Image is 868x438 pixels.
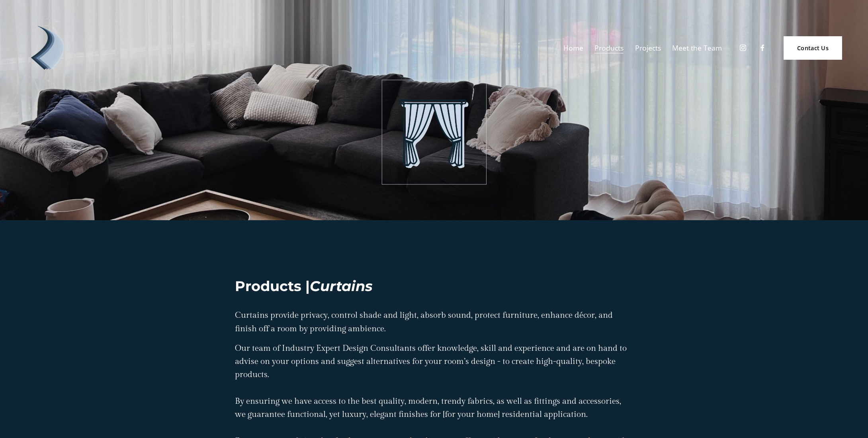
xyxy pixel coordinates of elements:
[563,41,583,55] a: Home
[784,36,842,60] a: Contact Us
[26,26,70,70] img: Debonair | Curtains, Blinds, Shutters &amp; Awnings
[235,277,633,296] h2: Products |
[759,44,766,52] a: Facebook
[739,44,747,52] a: Instagram
[594,41,624,55] a: folder dropdown
[594,42,624,55] span: Products
[310,278,373,295] em: Curtains
[672,41,722,55] a: Meet the Team
[235,309,633,335] p: Curtains provide privacy, control shade and light, absorb sound, protect furniture, enhance décor...
[635,41,661,55] a: Projects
